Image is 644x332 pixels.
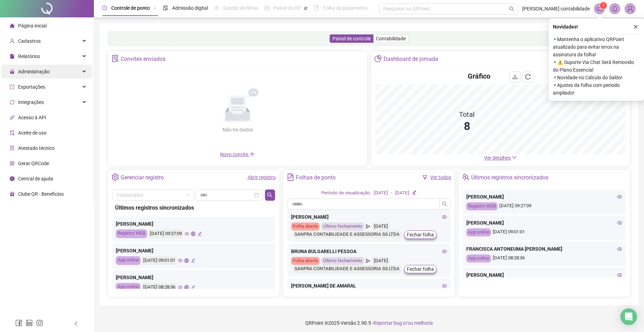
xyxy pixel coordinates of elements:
[422,175,427,180] span: filter
[404,265,437,273] button: Fechar folha
[115,203,272,212] div: Últimos registros sincronizados
[321,222,364,230] div: Último fechamento
[442,283,447,288] span: eye
[612,6,618,12] span: bell
[321,257,364,265] div: Último fechamento
[468,71,490,81] h4: Gráfico
[596,6,603,12] span: notification
[184,285,189,290] span: global
[121,53,166,65] div: Convites enviados
[18,161,49,166] span: Gerar QRCode
[466,245,622,253] div: FRANCISCA ANTONEUMA [PERSON_NAME]
[10,69,15,74] span: lock
[116,247,272,254] div: [PERSON_NAME]
[191,258,195,263] span: edit
[178,258,183,263] span: eye
[223,5,258,11] span: Gestão de férias
[404,230,437,239] button: Fechar folha
[304,6,308,10] span: pushpin
[407,231,434,238] span: Fechar folha
[112,55,119,62] span: solution
[509,6,514,11] span: search
[442,201,448,207] span: search
[10,130,15,135] span: audit
[121,172,164,184] div: Gerenciar registro
[18,191,64,197] span: Clube QR - Beneficios
[466,254,622,262] div: [DATE] 08:28:36
[142,256,176,265] div: [DATE] 09:01:01
[142,283,176,292] div: [DATE] 08:28:36
[375,55,382,62] span: pie-chart
[617,220,622,225] span: eye
[466,219,622,227] div: [PERSON_NAME]
[18,115,46,120] span: Acesso à API
[296,172,336,184] div: Folhas de ponto
[291,257,320,265] div: Folha aberta
[291,282,447,290] div: [PERSON_NAME] DE AMARAL
[36,319,43,326] span: instagram
[466,202,622,210] div: [DATE] 09:27:09
[10,23,15,28] span: home
[525,74,531,80] span: reload
[442,214,447,219] span: eye
[293,265,401,273] div: SANFRA CONTABILIDADE E ASSESSORIA SS LTDA
[553,81,640,97] span: ⚬ Ajustes da folha com período ampliado!
[466,228,622,236] div: [DATE] 09:01:01
[372,222,390,230] div: [DATE]
[633,24,638,29] span: close
[18,145,55,151] span: Atestado técnico
[466,271,622,279] div: [PERSON_NAME]
[291,213,447,221] div: [PERSON_NAME]
[18,54,40,59] span: Relatórios
[600,2,607,9] sup: 1
[466,254,491,262] div: App online
[18,176,53,181] span: Central de ajuda
[372,257,390,265] div: [DATE]
[430,175,451,180] a: Ver todos
[116,220,272,228] div: [PERSON_NAME]
[374,189,388,197] div: [DATE]
[220,152,255,157] span: Novo convite
[10,39,15,43] span: user-add
[10,54,15,59] span: file
[267,192,273,198] span: search
[163,6,168,10] span: file-done
[178,285,183,290] span: eye
[15,319,22,326] span: facebook
[323,5,368,11] span: Folha de pagamento
[191,232,195,236] span: global
[553,58,640,74] span: ⚬ ⚠️ Suporte Via Chat Será Removido do Plano Essencial
[10,176,15,181] span: info-circle
[116,283,140,292] div: App online
[206,126,269,133] div: Não há dados
[10,84,15,89] span: export
[198,232,202,236] span: edit
[291,222,320,230] div: Folha aberta
[153,6,157,10] span: pushpin
[249,151,255,157] span: plus
[442,249,447,254] span: eye
[522,5,590,13] span: [PERSON_NAME] contabilidade
[321,189,371,197] div: Período de visualização:
[407,265,434,273] span: Fechar folha
[248,175,276,180] a: Abrir registro
[373,320,433,326] span: Reportar bug e/ou melhoria
[112,173,119,181] span: setting
[484,155,517,161] a: Ver detalhes down
[18,69,50,74] span: Administração
[512,74,518,80] span: download
[602,3,605,8] span: 1
[18,38,41,44] span: Cadastros
[332,36,371,41] span: Painel de controle
[74,321,79,326] span: left
[412,190,417,195] span: edit
[116,256,140,265] div: App online
[10,100,15,105] span: sync
[617,273,622,277] span: eye
[287,173,294,181] span: file-text
[466,228,491,236] div: App online
[620,308,637,325] div: Open Intercom Messenger
[10,192,15,196] span: gift
[466,193,622,201] div: [PERSON_NAME]
[384,53,438,65] div: Dashboard de jornada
